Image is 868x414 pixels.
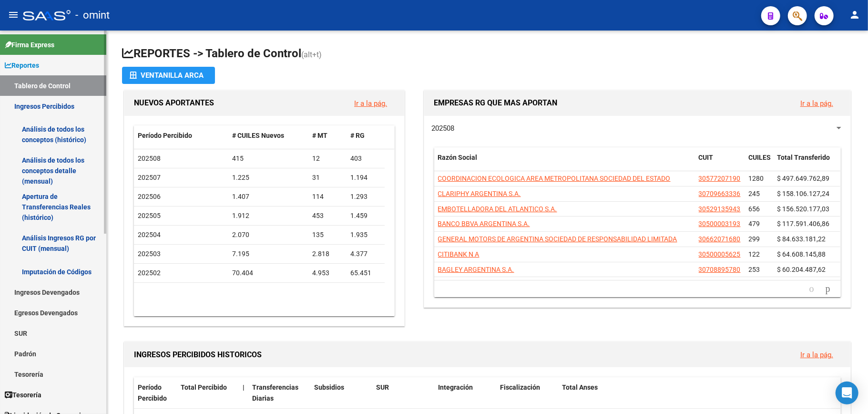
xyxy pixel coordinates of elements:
[749,190,760,197] span: 245
[777,205,830,213] span: $ 156.520.177,03
[699,190,741,197] span: 30709663336
[138,155,161,162] span: 202508
[8,9,19,21] mat-icon: menu
[308,125,347,146] datatable-header-cell: # MT
[134,377,177,409] datatable-header-cell: Período Percibido
[350,268,381,279] div: 65.451
[562,383,598,391] span: Total Anses
[438,266,514,273] span: BAGLEY ARGENTINA S.A.
[438,235,677,243] span: GENERAL MOTORS DE ARGENTINA SOCIEDAD DE RESPONSABILIDAD LIMITADA
[134,350,262,359] span: INGRESOS PERCIBIDOS HISTORICOS
[134,98,214,107] span: NUEVOS APORTANTES
[232,210,305,221] div: 1.912
[699,175,741,182] span: 30577207190
[350,210,381,221] div: 1.459
[438,190,521,197] span: CLARIPHY ARGENTINA S.A.
[749,220,760,228] span: 479
[350,229,381,240] div: 1.935
[177,377,239,409] datatable-header-cell: Total Percibido
[821,284,835,294] a: go to next page
[312,248,343,259] div: 2.818
[350,191,381,202] div: 1.293
[558,377,831,409] datatable-header-cell: Total Anses
[434,147,695,179] datatable-header-cell: Razón Social
[138,269,161,277] span: 202502
[777,190,830,197] span: $ 158.106.127,24
[836,382,858,404] div: Open Intercom Messenger
[122,67,215,84] button: Ventanilla ARCA
[749,154,771,161] span: CUILES
[434,377,496,409] datatable-header-cell: Integración
[181,383,227,391] span: Total Percibido
[314,383,344,391] span: Subsidios
[749,175,764,182] span: 1280
[749,266,760,273] span: 253
[312,268,343,279] div: 4.953
[354,99,387,108] a: Ir a la pág.
[695,147,745,179] datatable-header-cell: CUIT
[232,229,305,240] div: 2.070
[800,351,833,359] a: Ir a la pág.
[438,175,671,182] span: COORDINACION ECOLOGICA AREA METROPOLITANA SOCIEDAD DEL ESTADO
[138,383,167,402] span: Período Percibido
[749,250,760,258] span: 122
[350,172,381,183] div: 1.194
[496,377,558,409] datatable-header-cell: Fiscalización
[793,94,841,112] button: Ir a la pág.
[138,174,161,181] span: 202507
[438,250,480,258] span: CITIBANK N A
[5,390,41,400] span: Tesorería
[438,220,530,228] span: BANCO BBVA ARGENTINA S.A.
[438,154,478,161] span: Razón Social
[800,99,833,108] a: Ir a la pág.
[699,250,741,258] span: 30500005625
[228,125,308,146] datatable-header-cell: # CUILES Nuevos
[134,125,228,146] datatable-header-cell: Período Percibido
[138,212,161,219] span: 202505
[777,266,826,273] span: $ 60.204.487,62
[438,383,473,391] span: Integración
[232,191,305,202] div: 1.407
[232,248,305,259] div: 7.195
[248,377,310,409] datatable-header-cell: Transferencias Diarias
[232,153,305,164] div: 415
[849,9,860,21] mat-icon: person
[777,175,830,182] span: $ 497.649.762,89
[699,235,741,243] span: 30662071680
[745,147,774,179] datatable-header-cell: CUILES
[138,231,161,238] span: 202504
[301,50,322,59] span: (alt+t)
[130,67,207,84] div: Ventanilla ARCA
[434,98,557,107] span: EMPRESAS RG QUE MAS APORTAN
[243,383,245,391] span: |
[75,5,110,26] span: - omint
[5,60,39,71] span: Reportes
[350,153,381,164] div: 403
[312,210,343,221] div: 453
[347,125,385,146] datatable-header-cell: # RG
[431,124,454,133] span: 202508
[774,147,840,179] datatable-header-cell: Total Transferido
[438,205,557,213] span: EMBOTELLADORA DEL ATLANTICO S.A.
[699,205,741,213] span: 30529135943
[749,235,760,243] span: 299
[122,46,853,62] h1: REPORTES -> Tablero de Control
[310,377,372,409] datatable-header-cell: Subsidios
[138,193,161,200] span: 202506
[777,250,826,258] span: $ 64.608.145,88
[805,284,818,294] a: go to previous page
[699,154,714,161] span: CUIT
[372,377,434,409] datatable-header-cell: SUR
[5,40,54,50] span: Firma Express
[312,191,343,202] div: 114
[252,383,298,402] span: Transferencias Diarias
[699,220,741,228] span: 30500003193
[232,268,305,279] div: 70.404
[376,383,389,391] span: SUR
[312,132,327,139] span: # MT
[312,172,343,183] div: 31
[777,220,830,228] span: $ 117.591.406,86
[312,153,343,164] div: 12
[350,248,381,259] div: 4.377
[312,229,343,240] div: 135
